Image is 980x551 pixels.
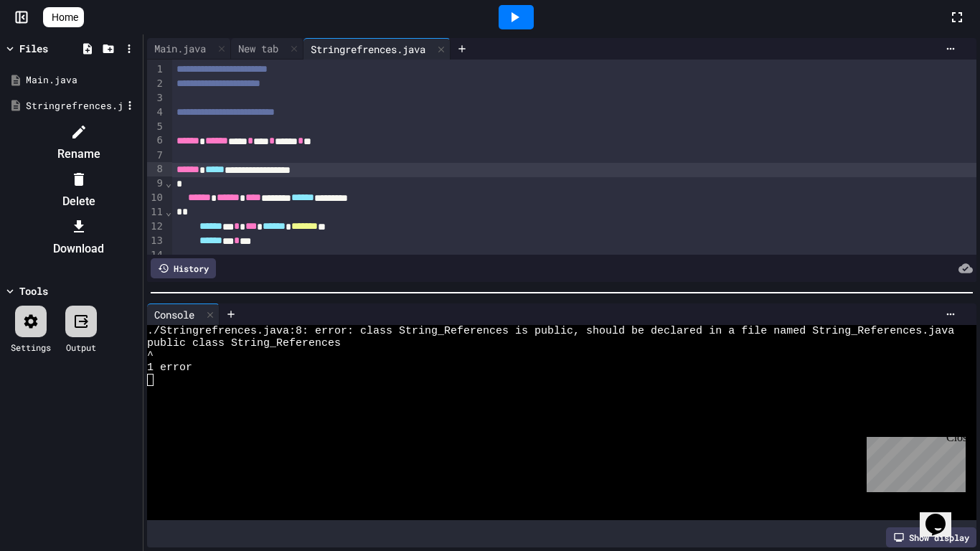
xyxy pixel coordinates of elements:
[18,120,139,166] li: Rename
[26,99,122,113] div: Stringrefrences.java
[147,362,192,374] span: 1 error
[147,176,165,191] div: 9
[43,7,84,27] a: Home
[147,303,220,325] div: Console
[147,62,165,77] div: 1
[231,38,303,60] div: New tab
[147,205,165,220] div: 11
[147,105,165,120] div: 4
[18,167,139,213] li: Delete
[52,10,78,24] span: Home
[26,73,138,88] div: Main.java
[147,149,165,163] div: 7
[147,133,165,148] div: 6
[18,215,139,260] li: Download
[147,41,213,56] div: Main.java
[147,38,231,60] div: Main.java
[19,283,48,298] div: Tools
[147,337,341,349] span: public class String_References
[147,120,165,134] div: 5
[147,349,154,362] span: ^
[303,42,433,57] div: Stringrefrences.java
[147,191,165,205] div: 10
[231,41,286,56] div: New tab
[861,431,966,492] iframe: chat widget
[147,234,165,248] div: 13
[165,177,172,189] span: Fold line
[147,248,165,263] div: 14
[6,6,99,91] div: Chat with us now!Close
[11,341,51,354] div: Settings
[303,38,451,60] div: Stringrefrences.java
[165,206,172,217] span: Fold line
[19,41,48,56] div: Files
[151,258,216,278] div: History
[147,325,954,337] span: ./Stringrefrences.java:8: error: class String_References is public, should be declared in a file ...
[147,220,165,234] div: 12
[147,91,165,105] div: 3
[886,527,976,547] div: Show display
[66,341,96,354] div: Output
[920,494,966,537] iframe: chat widget
[147,77,165,91] div: 2
[147,162,165,176] div: 8
[147,307,202,322] div: Console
